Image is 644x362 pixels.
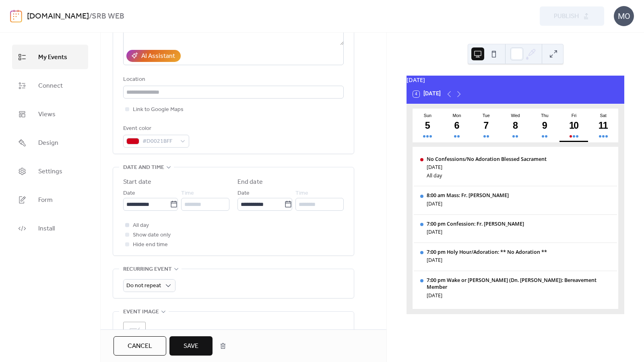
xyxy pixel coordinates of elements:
[427,257,547,263] div: [DATE]
[133,240,168,250] span: Hide end time
[503,113,528,118] div: Wed
[614,6,634,26] div: MO
[184,341,198,351] span: Save
[427,192,509,199] div: 8:00 am Mass: Fr. [PERSON_NAME]
[12,130,88,155] a: Design
[427,220,524,227] div: 7:00 pm Confession: Fr. [PERSON_NAME]
[415,113,440,118] div: Sun
[427,172,547,179] div: All day
[12,73,88,98] a: Connect
[237,177,263,187] div: End date
[12,159,88,183] a: Settings
[123,265,172,274] span: Recurring event
[12,187,88,212] a: Form
[427,249,547,255] div: 7:00 pm Holy Hour/Adoration: ** No Adoration **
[123,189,135,198] span: Date
[12,45,88,69] a: My Events
[427,156,547,162] div: No Confessions/No Adoration Blessed Sacrament
[123,307,159,317] span: Event image
[533,113,557,118] div: Thu
[141,51,175,61] div: AI Assistant
[133,230,171,240] span: Show date only
[591,113,615,118] div: Sat
[568,120,580,132] div: 10
[471,109,501,142] button: Tue7
[427,164,547,171] div: [DATE]
[169,336,213,356] button: Save
[133,105,184,115] span: Link to Google Maps
[413,109,442,142] button: Sun5
[38,194,53,206] span: Form
[126,280,161,291] span: Do not repeat
[123,75,342,84] div: Location
[123,177,151,187] div: Start date
[445,113,469,118] div: Mon
[123,163,164,173] span: Date and time
[10,10,22,23] img: logo
[539,120,551,132] div: 9
[237,189,250,198] span: Date
[427,200,509,207] div: [DATE]
[38,165,62,178] span: Settings
[181,189,194,198] span: Time
[427,277,611,290] div: 7:00 pm Wake or [PERSON_NAME] (Dn. [PERSON_NAME]): Bereavement Member
[474,113,498,118] div: Tue
[133,221,149,230] span: All day
[27,9,89,24] a: [DOMAIN_NAME]
[12,102,88,126] a: Views
[295,189,308,198] span: Time
[442,109,472,142] button: Mon6
[38,137,58,149] span: Design
[12,216,88,241] a: Install
[410,89,444,99] button: 4[DATE]
[530,109,559,142] button: Thu9
[142,137,176,146] span: #D0021BFF
[480,120,492,132] div: 7
[123,124,188,134] div: Event color
[559,109,589,142] button: Fri10
[128,341,152,351] span: Cancel
[92,9,124,24] b: SRB WEB
[510,120,521,132] div: 8
[597,120,609,132] div: 11
[38,108,56,121] span: Views
[38,80,63,92] span: Connect
[501,109,530,142] button: Wed8
[123,322,146,344] div: ;
[422,120,433,132] div: 5
[38,222,55,235] span: Install
[89,9,92,24] b: /
[562,113,586,118] div: Fri
[407,76,624,84] div: [DATE]
[126,50,181,62] button: AI Assistant
[588,109,618,142] button: Sat11
[114,336,166,356] button: Cancel
[451,120,462,132] div: 6
[427,292,611,299] div: [DATE]
[38,51,67,64] span: My Events
[427,228,524,235] div: [DATE]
